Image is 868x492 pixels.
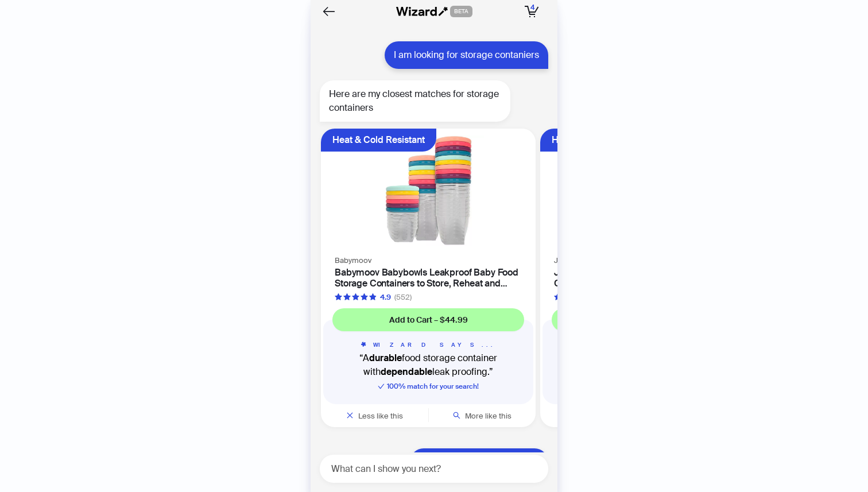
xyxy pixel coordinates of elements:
[343,293,351,301] span: star
[530,3,535,12] span: 4
[320,80,510,122] div: Here are my closest matches for storage containers
[381,366,432,378] b: dependable
[335,293,342,301] span: star
[552,129,644,152] div: High-Grade Materials
[394,292,412,303] div: (552)
[335,255,371,265] span: Babymoov
[378,382,479,391] span: 100 % match for your search!
[554,267,741,289] h4: JoyFul by JoyJolt 24 Piece Glass Storage Containers with Leakproof Lids Set
[328,135,529,246] img: Babymoov Babybowls Leakproof Baby Food Storage Containers to Store, Reheat and Transport Baby's M...
[352,293,359,301] span: star
[554,292,610,303] div: 4.4 out of 5 stars
[369,293,377,301] span: star
[380,292,391,303] div: 4.9
[361,293,368,301] span: star
[385,41,548,69] div: I am looking for storage contaniers
[332,340,524,349] h5: WIZARD SAYS...
[465,411,511,421] span: More like this
[378,383,385,390] span: check
[332,351,524,379] q: A food storage container with leak proofing.
[547,135,748,246] img: JoyFul by JoyJolt 24 Piece Glass Storage Containers with Leakproof Lids Set
[335,267,522,289] h4: Babymoov Babybowls Leakproof Baby Food Storage Containers to Store, Reheat and Transport Baby's M...
[554,293,561,301] span: star
[320,2,338,21] button: Back
[453,412,460,419] span: search
[554,255,579,265] span: JoyJolt
[450,6,472,17] span: BETA
[552,340,743,349] h5: WIZARD SAYS...
[332,129,425,152] div: Heat & Cold Resistant
[410,448,548,476] div: storage containers pack of 5
[552,351,743,379] q: A food storage container with stain resistance.
[358,411,403,421] span: Less like this
[335,292,391,303] div: 4.9 out of 5 stars
[346,412,354,419] span: close
[389,315,468,325] span: Add to Cart – $44.99
[369,352,402,364] b: durable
